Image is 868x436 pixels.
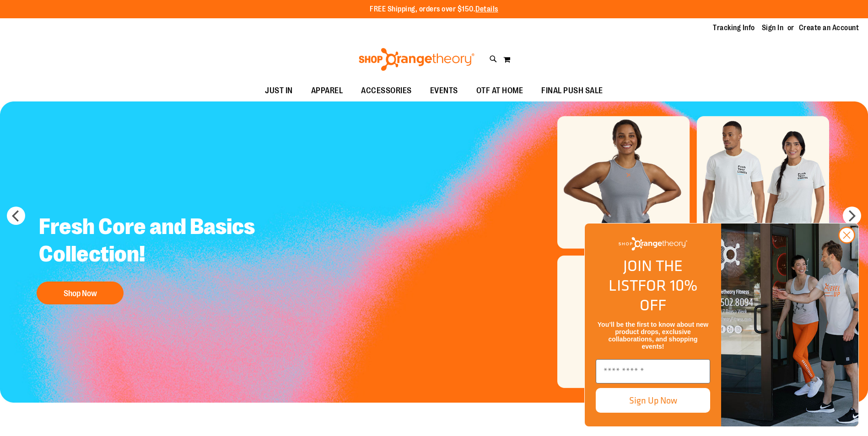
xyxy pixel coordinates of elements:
[476,80,523,101] span: OTF AT HOME
[838,227,855,244] button: Close dialog
[32,206,276,277] h2: Fresh Core and Basics Collection!
[7,207,25,225] button: prev
[532,80,612,101] a: FINAL PUSH SALE
[541,80,603,101] span: FINAL PUSH SALE
[370,4,498,15] p: FREE Shipping, orders over $150.
[256,80,302,101] a: JUST IN
[638,274,697,316] span: FOR 10% OFF
[609,254,683,297] span: JOIN THE LIST
[421,80,467,101] a: EVENTS
[475,5,498,13] a: Details
[32,206,276,309] a: Fresh Core and Basics Collection! Shop Now
[843,207,861,225] button: next
[265,80,293,101] span: JUST IN
[721,223,858,426] img: Shop Orangtheory
[598,321,708,350] span: You’ll be the first to know about new product drops, exclusive collaborations, and shopping events!
[302,80,352,101] a: APPAREL
[713,23,755,33] a: Tracking Info
[311,80,343,101] span: APPAREL
[357,48,476,71] img: Shop Orangetheory
[619,237,687,250] img: Shop Orangetheory
[762,23,784,33] a: Sign In
[799,23,859,33] a: Create an Account
[37,282,124,304] button: Shop Now
[596,388,710,413] button: Sign Up Now
[361,80,412,101] span: ACCESSORIES
[467,80,533,101] a: OTF AT HOME
[352,80,421,101] a: ACCESSORIES
[430,80,458,101] span: EVENTS
[596,359,710,383] input: Enter email
[575,214,868,436] div: FLYOUT Form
